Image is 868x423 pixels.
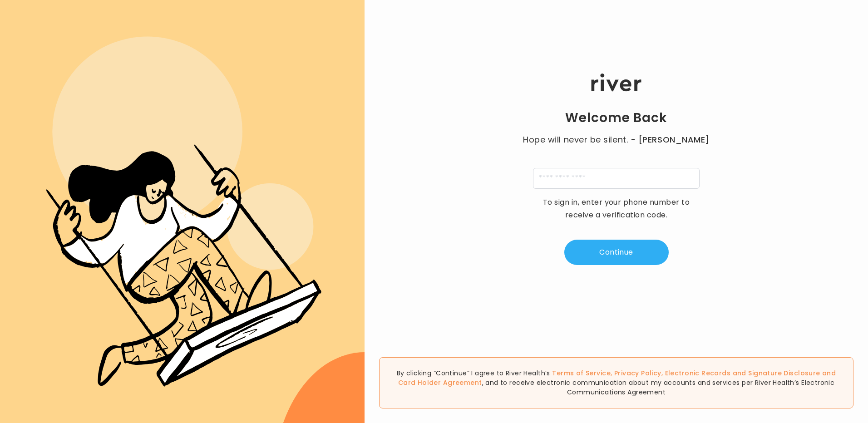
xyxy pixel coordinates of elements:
[665,369,820,378] a: Electronic Records and Signature Disclosure
[514,133,719,146] p: Hope will never be silent.
[398,369,836,387] span: , , and
[565,110,667,126] h1: Welcome Back
[614,369,661,378] a: Privacy Policy
[398,378,482,387] a: Card Holder Agreement
[537,196,696,221] p: To sign in, enter your phone number to receive a verification code.
[482,378,835,397] span: , and to receive electronic communication about my accounts and services per River Health’s Elect...
[552,369,611,378] a: Terms of Service
[379,357,853,408] div: By clicking “Continue” I agree to River Health’s
[631,133,710,146] span: - [PERSON_NAME]
[564,240,669,265] button: Continue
